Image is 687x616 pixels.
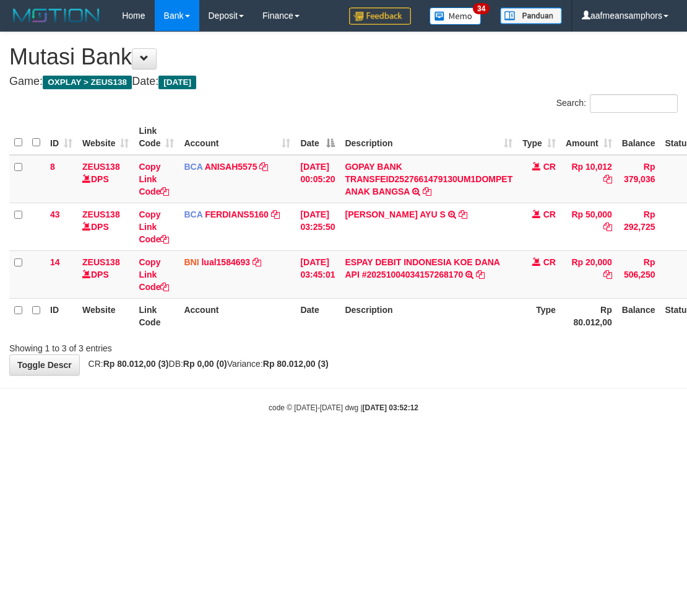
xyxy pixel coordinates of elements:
[295,120,340,155] th: Date: activate to sort column descending
[82,257,120,267] a: ZEUS138
[77,298,134,333] th: Website
[617,155,660,203] td: Rp 379,036
[263,359,329,369] strong: Rp 80.012,00 (3)
[184,209,202,219] span: BCA
[134,120,179,155] th: Link Code: activate to sort column ascending
[50,257,60,267] span: 14
[340,120,517,155] th: Description: activate to sort column ascending
[543,162,556,172] span: CR
[543,257,556,267] span: CR
[201,257,250,267] a: lual1584693
[271,209,280,219] a: Copy FERDIANS5160 to clipboard
[295,203,340,250] td: [DATE] 03:25:50
[590,94,678,113] input: Search:
[517,298,561,333] th: Type
[82,162,120,172] a: ZEUS138
[617,250,660,298] td: Rp 506,250
[603,174,612,184] a: Copy Rp 10,012 to clipboard
[617,203,660,250] td: Rp 292,725
[43,76,132,89] span: OXPLAY > ZEUS138
[617,120,660,155] th: Balance
[561,298,617,333] th: Rp 80.012,00
[9,337,277,354] div: Showing 1 to 3 of 3 entries
[543,209,556,219] span: CR
[295,298,340,333] th: Date
[617,298,660,333] th: Balance
[179,120,295,155] th: Account: activate to sort column ascending
[269,403,418,412] small: code © [DATE]-[DATE] dwg |
[423,187,431,196] a: Copy GOPAY BANK TRANSFEID2527661479130UM1DOMPET ANAK BANGSA to clipboard
[45,120,77,155] th: ID: activate to sort column ascending
[561,120,617,155] th: Amount: activate to sort column ascending
[9,76,678,88] h4: Game: Date:
[363,403,418,412] strong: [DATE] 03:52:12
[349,7,411,25] img: Feedback.jpg
[259,162,268,172] a: Copy ANISAH5575 to clipboard
[556,94,678,113] label: Search:
[50,162,55,172] span: 8
[9,45,678,69] h1: Mutasi Bank
[82,359,329,369] span: CR: DB: Variance:
[50,209,60,219] span: 43
[9,354,80,376] a: Toggle Descr
[134,298,179,333] th: Link Code
[340,298,517,333] th: Description
[184,257,199,267] span: BNI
[205,162,257,172] a: ANISAH5575
[82,209,120,219] a: ZEUS138
[561,203,617,250] td: Rp 50,000
[345,257,499,279] a: ESPAY DEBIT INDONESIA KOE DANA API #20251004034157268170
[253,257,261,267] a: Copy lual1584693 to clipboard
[139,209,169,244] a: Copy Link Code
[77,203,134,250] td: DPS
[158,76,196,89] span: [DATE]
[205,209,269,219] a: FERDIANS5160
[77,120,134,155] th: Website: activate to sort column ascending
[103,359,169,369] strong: Rp 80.012,00 (3)
[77,250,134,298] td: DPS
[476,270,485,279] a: Copy ESPAY DEBIT INDONESIA KOE DANA API #20251004034157268170 to clipboard
[603,222,612,232] a: Copy Rp 50,000 to clipboard
[9,6,103,25] img: MOTION_logo.png
[473,3,490,14] span: 34
[139,257,169,292] a: Copy Link Code
[345,209,445,219] a: [PERSON_NAME] AYU S
[561,250,617,298] td: Rp 20,000
[459,209,467,219] a: Copy VELITA AYU S to clipboard
[139,162,169,196] a: Copy Link Code
[430,7,482,25] img: Button%20Memo.svg
[603,270,612,279] a: Copy Rp 20,000 to clipboard
[77,155,134,203] td: DPS
[295,250,340,298] td: [DATE] 03:45:01
[561,155,617,203] td: Rp 10,012
[295,155,340,203] td: [DATE] 00:05:20
[345,162,512,196] a: GOPAY BANK TRANSFEID2527661479130UM1DOMPET ANAK BANGSA
[517,120,561,155] th: Type: activate to sort column ascending
[500,7,562,24] img: panduan.png
[184,162,202,172] span: BCA
[179,298,295,333] th: Account
[183,359,227,369] strong: Rp 0,00 (0)
[45,298,77,333] th: ID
